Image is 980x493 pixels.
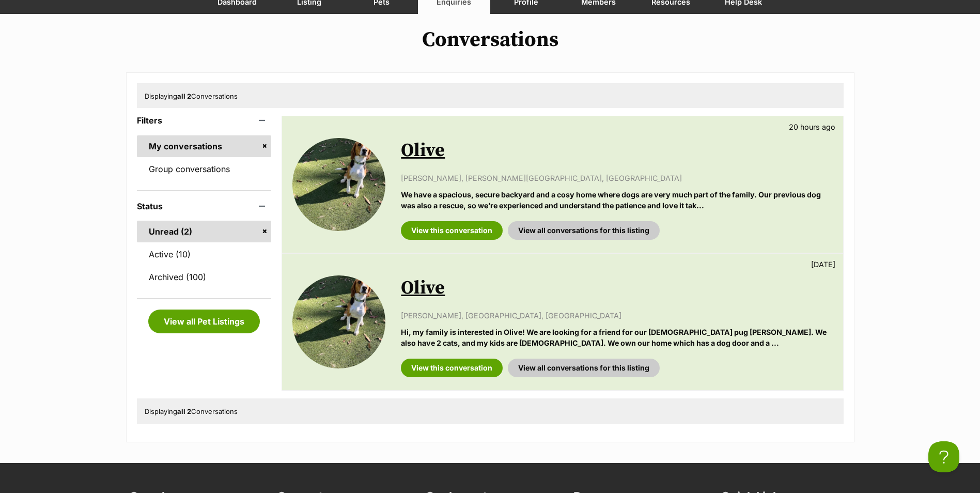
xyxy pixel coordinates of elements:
[401,189,832,211] p: We have a spacious, secure backyard and a cosy home where dogs are very much part of the family. ...
[137,266,272,288] a: Archived (100)
[292,138,385,231] img: Olive
[789,121,835,132] p: 20 hours ago
[145,92,238,100] span: Displaying Conversations
[401,139,445,162] a: Olive
[137,158,272,180] a: Group conversations
[148,310,260,333] a: View all Pet Listings
[401,359,503,377] a: View this conversation
[177,92,191,100] strong: all 2
[401,173,832,183] p: [PERSON_NAME], [PERSON_NAME][GEOGRAPHIC_DATA], [GEOGRAPHIC_DATA]
[137,243,272,265] a: Active (10)
[401,327,832,349] p: Hi, my family is interested in Olive! We are looking for a friend for our [DEMOGRAPHIC_DATA] pug ...
[137,116,272,125] header: Filters
[401,221,503,240] a: View this conversation
[811,259,835,270] p: [DATE]
[292,275,385,368] img: Olive
[137,221,272,242] a: Unread (2)
[401,310,832,321] p: [PERSON_NAME], [GEOGRAPHIC_DATA], [GEOGRAPHIC_DATA]
[508,221,660,240] a: View all conversations for this listing
[401,276,445,300] a: Olive
[137,135,272,157] a: My conversations
[145,407,238,415] span: Displaying Conversations
[508,359,660,377] a: View all conversations for this listing
[177,407,191,415] strong: all 2
[137,202,272,211] header: Status
[928,441,959,472] iframe: Help Scout Beacon - Open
